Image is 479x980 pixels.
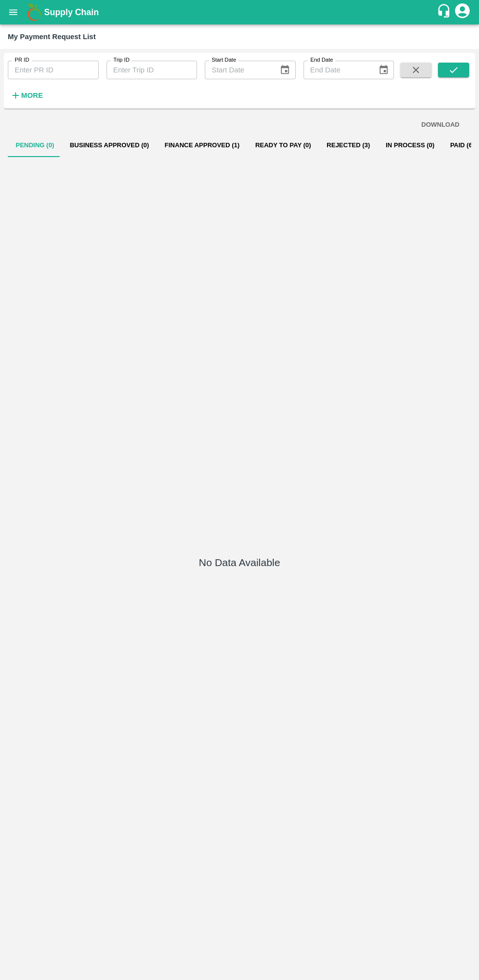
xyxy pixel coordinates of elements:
[212,56,236,64] label: Start Date
[454,2,471,23] div: account of current user
[157,134,247,157] button: Finance Approved (1)
[24,2,44,22] img: logo
[8,87,45,104] button: More
[378,134,442,157] button: In Process (0)
[417,116,463,134] button: DOWNLOAD
[310,56,333,64] label: End Date
[199,556,280,570] h5: No Data Available
[276,61,294,79] button: Choose date
[113,56,130,64] label: Trip ID
[8,134,62,157] button: Pending (0)
[15,56,29,64] label: PR ID
[8,61,99,79] input: Enter PR ID
[44,7,99,17] b: Supply Chain
[247,134,319,157] button: Ready To Pay (0)
[304,61,370,79] input: End Date
[62,134,157,157] button: Business Approved (0)
[21,91,43,99] strong: More
[319,134,378,157] button: Rejected (3)
[44,5,436,19] a: Supply Chain
[107,61,197,79] input: Enter Trip ID
[8,30,96,43] div: My Payment Request List
[205,61,272,79] input: Start Date
[436,3,454,21] div: customer-support
[2,1,24,23] button: open drawer
[374,61,393,79] button: Choose date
